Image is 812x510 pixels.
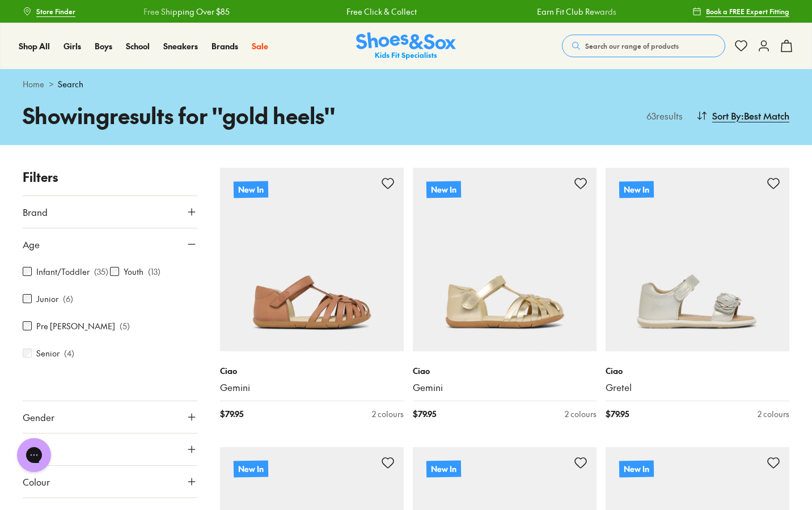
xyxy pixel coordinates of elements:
[252,40,268,52] a: Sale
[23,99,406,131] h1: Showing results for " gold heels "
[372,408,404,420] div: 2 colours
[234,181,268,198] p: New In
[148,266,160,278] p: ( 13 )
[413,365,597,377] p: Ciao
[23,228,197,260] button: Age
[163,40,198,52] span: Sneakers
[19,40,50,52] a: Shop All
[64,40,81,52] a: Girls
[23,1,75,22] a: Store Finder
[220,365,404,377] p: Ciao
[23,475,50,488] span: Colour
[252,40,268,52] span: Sale
[142,6,228,18] a: Free Shipping Over $85
[696,103,789,128] button: Sort By:Best Match
[23,237,40,251] span: Age
[565,408,597,420] div: 2 colours
[356,32,456,60] a: Shoes & Sox
[606,365,789,377] p: Ciao
[23,78,44,90] a: Home
[413,381,597,394] a: Gemini
[36,320,115,332] label: Pre [PERSON_NAME]
[64,40,81,52] span: Girls
[426,460,461,477] p: New In
[23,205,48,219] span: Brand
[120,320,130,332] p: ( 5 )
[126,40,150,52] a: School
[619,181,654,198] p: New In
[413,168,597,351] a: New In
[23,410,54,424] span: Gender
[23,196,197,228] button: Brand
[234,460,268,477] p: New In
[413,408,436,420] span: $ 79.95
[741,109,789,122] span: : Best Match
[23,168,197,186] p: Filters
[23,466,197,498] button: Colour
[606,381,789,394] a: Gretel
[163,40,198,52] a: Sneakers
[124,266,143,278] label: Youth
[758,408,789,420] div: 2 colours
[36,347,60,359] label: Senior
[220,381,404,394] a: Gemini
[36,266,90,278] label: Infant/Toddler
[606,408,629,420] span: $ 79.95
[64,347,74,359] p: ( 4 )
[63,293,73,305] p: ( 6 )
[345,6,415,18] a: Free Click & Collect
[19,40,50,52] span: Shop All
[36,6,75,16] span: Store Finder
[220,408,243,420] span: $ 79.95
[585,41,679,51] span: Search our range of products
[23,433,197,465] button: Style
[36,293,58,305] label: Junior
[23,401,197,433] button: Gender
[23,78,789,90] div: >
[212,40,238,52] a: Brands
[220,168,404,351] a: New In
[94,266,108,278] p: ( 35 )
[11,434,57,476] iframe: Gorgias live chat messenger
[58,78,83,90] span: Search
[212,40,238,52] span: Brands
[642,109,683,122] p: 63 results
[692,1,789,22] a: Book a FREE Expert Fitting
[126,40,150,52] span: School
[712,109,741,122] span: Sort By
[606,168,789,351] a: New In
[426,181,461,198] p: New In
[95,40,112,52] span: Boys
[619,460,654,477] p: New In
[535,6,615,18] a: Earn Fit Club Rewards
[356,32,456,60] img: SNS_Logo_Responsive.svg
[562,35,725,57] button: Search our range of products
[706,6,789,16] span: Book a FREE Expert Fitting
[95,40,112,52] a: Boys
